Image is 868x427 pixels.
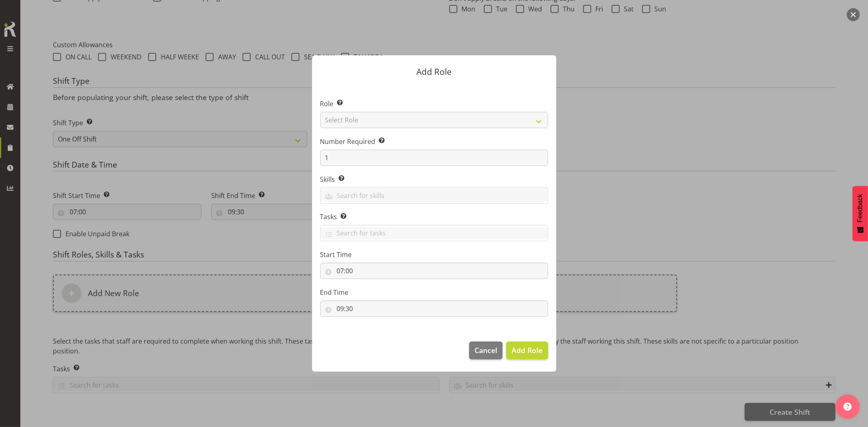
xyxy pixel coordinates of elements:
[320,137,548,146] label: Number Required
[844,403,852,411] img: help-xxl-2.png
[474,345,497,355] span: Cancel
[857,194,864,222] span: Feedback
[320,288,548,297] label: End Time
[853,186,868,241] button: Feedback - Show survey
[320,212,548,222] label: Tasks
[320,263,548,279] input: Click to select...
[512,345,542,355] span: Add Role
[321,227,548,240] input: Search for tasks
[320,250,548,259] label: Start Time
[506,342,548,359] button: Add Role
[320,99,548,109] label: Role
[320,68,548,76] p: Add Role
[320,301,548,317] input: Click to select...
[469,342,503,359] button: Cancel
[321,189,548,202] input: Search for skills
[320,174,548,184] label: Skills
